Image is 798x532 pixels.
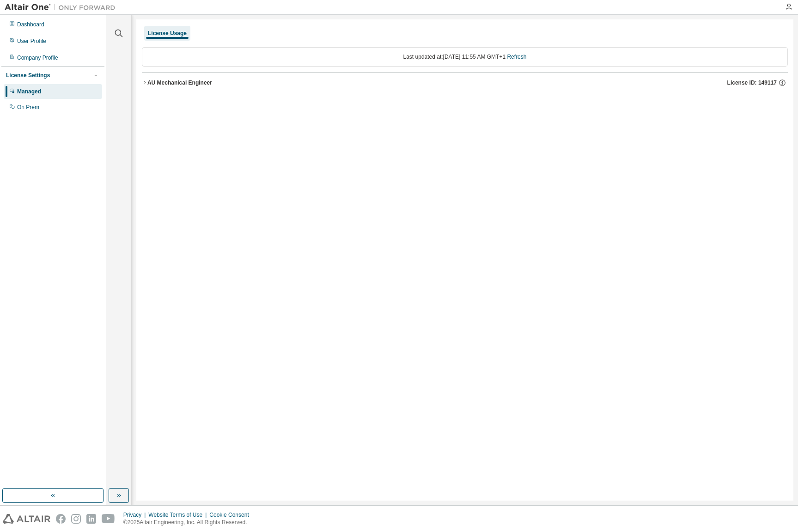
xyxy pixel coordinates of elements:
[142,47,788,67] div: Last updated at: [DATE] 11:55 AM GMT+1
[507,54,526,60] a: Refresh
[147,79,212,86] div: AU Mechanical Engineer
[56,514,66,524] img: facebook.svg
[5,3,120,12] img: Altair One
[3,514,50,524] img: altair_logo.svg
[123,519,255,526] p: © 2025 Altair Engineering, Inc. All Rights Reserved.
[86,514,96,524] img: linkedin.svg
[17,37,46,45] div: User Profile
[17,104,39,111] div: On Prem
[71,514,81,524] img: instagram.svg
[209,511,254,519] div: Cookie Consent
[727,79,777,86] span: License ID: 149117
[6,72,50,79] div: License Settings
[17,21,44,28] div: Dashboard
[148,511,209,519] div: Website Terms of Use
[102,514,115,524] img: youtube.svg
[17,54,58,61] div: Company Profile
[148,30,187,37] div: License Usage
[142,73,788,93] button: AU Mechanical EngineerLicense ID: 149117
[123,511,148,519] div: Privacy
[17,88,41,95] div: Managed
